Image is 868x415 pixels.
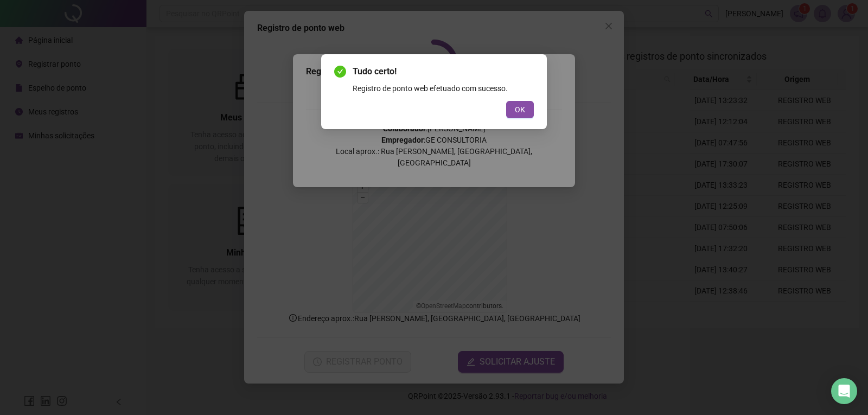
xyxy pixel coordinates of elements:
span: Tudo certo! [353,65,534,78]
div: Registro de ponto web efetuado com sucesso. [353,82,534,94]
span: OK [515,104,525,116]
button: OK [506,101,534,118]
div: Open Intercom Messenger [831,378,857,404]
span: check-circle [334,66,346,78]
